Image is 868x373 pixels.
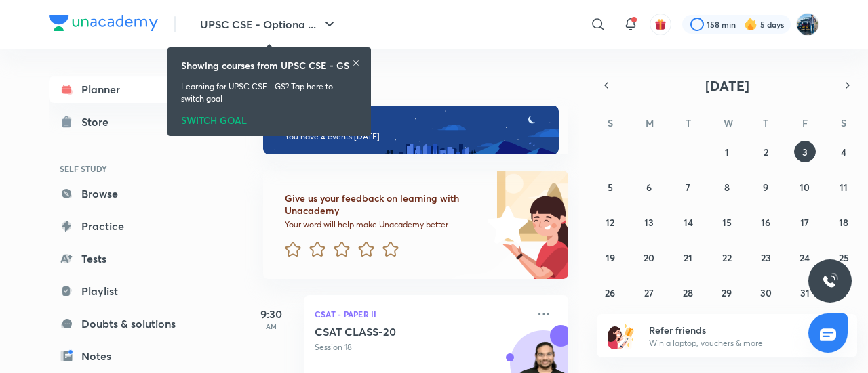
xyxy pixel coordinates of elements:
button: October 22, 2025 [716,246,738,268]
h6: Refer friends [649,323,816,337]
button: October 13, 2025 [638,211,660,233]
a: Company Logo [49,15,158,35]
a: Store [49,108,206,135]
abbr: October 25, 2025 [839,251,849,264]
abbr: October 12, 2025 [606,216,614,229]
p: Session 18 [315,341,528,353]
button: October 18, 2025 [833,211,854,233]
button: October 14, 2025 [677,211,699,233]
button: October 16, 2025 [755,211,776,233]
abbr: October 16, 2025 [761,216,770,229]
button: October 12, 2025 [599,211,621,233]
abbr: Saturday [841,116,846,129]
a: Doubts & solutions [49,310,206,337]
button: October 20, 2025 [638,246,660,268]
abbr: October 14, 2025 [684,216,693,229]
abbr: October 20, 2025 [644,251,654,264]
img: evening [263,106,559,154]
button: October 21, 2025 [677,246,699,268]
h6: Showing courses from UPSC CSE - GS [181,58,349,72]
button: UPSC CSE - Optiona ... [192,11,346,38]
abbr: October 11, 2025 [840,181,848,194]
button: October 3, 2025 [794,141,816,162]
abbr: October 19, 2025 [606,251,615,264]
h6: Give us your feedback on learning with Unacademy [285,192,483,217]
button: October 30, 2025 [755,282,776,303]
abbr: October 24, 2025 [800,251,810,264]
button: October 27, 2025 [638,282,660,303]
button: October 4, 2025 [833,141,854,162]
a: Notes [49,343,206,370]
button: October 31, 2025 [794,282,816,303]
abbr: October 5, 2025 [608,181,613,194]
abbr: October 2, 2025 [764,146,768,158]
button: [DATE] [616,76,838,95]
h4: [DATE] [263,76,582,92]
p: Win a laptop, vouchers & more [649,337,816,349]
button: October 6, 2025 [638,176,660,198]
p: You have 4 events [DATE] [285,131,547,142]
abbr: Sunday [608,116,613,129]
img: referral [608,322,635,349]
abbr: October 4, 2025 [841,146,846,158]
abbr: October 17, 2025 [800,216,809,229]
abbr: October 3, 2025 [802,146,808,158]
h5: 9:30 [244,306,298,322]
img: ttu [822,273,838,289]
img: streak [744,18,757,31]
abbr: October 28, 2025 [683,286,693,299]
abbr: Thursday [763,116,768,129]
button: October 15, 2025 [716,211,738,233]
button: October 17, 2025 [794,211,816,233]
abbr: October 10, 2025 [800,181,810,194]
button: October 10, 2025 [794,176,816,198]
button: October 2, 2025 [755,141,776,162]
abbr: October 21, 2025 [684,251,692,264]
button: October 11, 2025 [833,176,854,198]
abbr: October 18, 2025 [839,216,848,229]
button: October 28, 2025 [677,282,699,303]
abbr: Friday [802,116,808,129]
p: Learning for UPSC CSE - GS? Tap here to switch goal [181,81,357,105]
img: feedback_image [441,171,568,279]
img: Company Logo [49,15,158,31]
abbr: Tuesday [686,116,691,129]
abbr: October 31, 2025 [800,286,810,299]
p: Your word will help make Unacademy better [285,219,483,230]
p: CSAT - Paper II [315,306,528,322]
abbr: October 26, 2025 [605,286,615,299]
a: Planner [49,76,206,103]
abbr: October 6, 2025 [646,181,652,194]
abbr: October 15, 2025 [722,216,732,229]
abbr: October 22, 2025 [722,251,732,264]
a: Playlist [49,278,206,305]
button: October 19, 2025 [599,246,621,268]
abbr: October 23, 2025 [761,251,771,264]
h5: CSAT CLASS-20 [315,325,484,338]
abbr: October 1, 2025 [725,146,729,158]
abbr: Monday [646,116,654,129]
button: October 1, 2025 [716,141,738,162]
button: October 24, 2025 [794,246,816,268]
div: SWITCH GOAL [181,110,357,125]
abbr: October 13, 2025 [644,216,654,229]
span: [DATE] [705,76,749,95]
button: October 7, 2025 [677,176,699,198]
button: October 9, 2025 [755,176,776,198]
button: October 23, 2025 [755,246,776,268]
a: Tests [49,245,206,272]
button: October 5, 2025 [599,176,621,198]
div: Store [81,114,117,130]
button: October 8, 2025 [716,176,738,198]
abbr: October 30, 2025 [760,286,772,299]
abbr: October 27, 2025 [644,286,654,299]
img: I A S babu [796,13,819,36]
button: October 26, 2025 [599,282,621,303]
p: AM [244,322,298,330]
abbr: October 7, 2025 [686,181,690,194]
abbr: October 9, 2025 [763,181,768,194]
a: Practice [49,213,206,240]
h6: SELF STUDY [49,157,206,180]
button: October 25, 2025 [833,246,854,268]
button: avatar [650,14,671,35]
